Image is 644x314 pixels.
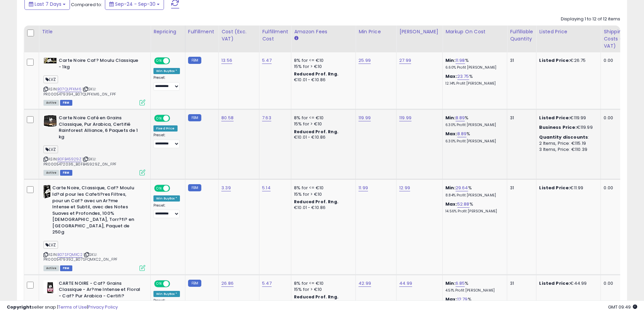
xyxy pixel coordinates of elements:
[153,203,180,219] div: Preset:
[539,115,570,121] b: Listed Price:
[169,116,180,121] span: OFF
[445,115,502,127] div: %
[510,115,531,121] div: 31
[7,304,32,310] strong: Copyright
[456,280,465,287] a: 6.85
[510,185,531,191] div: 31
[539,57,570,64] b: Listed Price:
[294,286,350,293] div: 15% for > €10
[294,28,353,35] div: Amazon Fees
[57,252,82,258] a: B07SFQMXC2
[445,57,502,70] div: %
[115,1,155,7] span: Sep-24 - Sep-30
[561,16,620,22] div: Displaying 1 to 12 of 12 items
[43,75,58,83] span: LVZ
[399,185,410,191] a: 12.99
[604,57,636,64] div: 0.00
[539,134,595,140] div: :
[43,241,58,249] span: LVZ
[59,115,141,142] b: Carte Noire Café en Grains Classique, Pur Arabica, Certifié Rainforest Alliance, 6 Paquets de 1 kg
[445,185,456,191] b: Min:
[153,28,182,35] div: Repricing
[188,114,201,121] small: FBM
[445,288,502,293] p: 4.51% Profit [PERSON_NAME]
[35,1,61,7] span: Last 7 Days
[153,291,180,297] div: Win BuyBox *
[456,115,465,121] a: 8.89
[262,280,272,287] a: 5.47
[539,124,595,130] div: €119.99
[42,28,148,35] div: Title
[294,205,350,211] div: €10.01 - €10.86
[604,115,636,121] div: 0.00
[445,65,502,70] p: 6.60% Profit [PERSON_NAME]
[399,115,411,121] a: 119.99
[43,100,59,106] span: All listings currently available for purchase on Amazon
[43,185,145,270] div: ASIN:
[57,86,81,92] a: B07QLPFKM6
[43,145,58,153] span: LVZ
[43,170,59,176] span: All listings currently available for purchase on Amazon
[539,280,595,286] div: €44.99
[60,100,72,106] span: FBM
[608,304,637,310] span: 2025-10-8 09:49 GMT
[153,195,180,202] div: Win BuyBox *
[43,115,57,127] img: 410jKlYbzKL._SL40_.jpg
[43,280,57,294] img: 41iN2mwg8xL._SL40_.jpg
[294,191,350,197] div: 15% for > €10
[221,280,234,287] a: 26.86
[539,57,595,64] div: €26.75
[262,115,271,121] a: 7.63
[358,280,371,287] a: 42.99
[153,125,178,132] div: Fixed Price
[399,57,411,64] a: 27.99
[294,64,350,70] div: 15% for > €10
[604,280,636,286] div: 0.00
[188,57,201,64] small: FBM
[294,57,350,64] div: 8% for <= €10
[539,146,595,153] div: 3 Items, Price: €110.39
[445,209,502,214] p: 14.56% Profit [PERSON_NAME]
[539,115,595,121] div: €119.99
[457,73,469,80] a: 23.75
[153,68,180,74] div: Win BuyBox *
[510,57,531,64] div: 31
[445,73,457,80] b: Max:
[155,281,163,286] span: ON
[294,77,350,83] div: €10.01 - €10.86
[155,186,163,191] span: ON
[88,304,118,310] a: Privacy Policy
[294,115,350,121] div: 8% for <= €10
[155,58,163,64] span: ON
[60,170,72,176] span: FBM
[456,57,465,64] a: 11.98
[510,28,533,42] div: Fulfillable Quantity
[294,199,338,205] b: Reduced Prof. Rng.
[445,131,502,143] div: %
[294,71,338,77] b: Reduced Prof. Rng.
[294,185,350,191] div: 8% for <= €10
[457,201,470,208] a: 52.88
[294,135,350,140] div: €10.01 - €10.86
[445,115,456,121] b: Min:
[358,57,371,64] a: 25.99
[399,28,440,35] div: [PERSON_NAME]
[169,281,180,286] span: OFF
[445,185,502,197] div: %
[294,129,338,135] b: Reduced Prof. Rng.
[358,28,393,35] div: Min Price
[7,304,118,311] div: seller snap | |
[358,185,368,191] a: 11.99
[539,28,598,35] div: Listed Price
[262,28,288,42] div: Fulfillment Cost
[221,28,256,42] div: Cost (Exc. VAT)
[188,184,201,191] small: FBM
[294,280,350,286] div: 8% for <= €10
[188,28,216,35] div: Fulfillment
[445,81,502,86] p: 12.14% Profit [PERSON_NAME]
[262,185,271,191] a: 5.14
[221,185,231,191] a: 3.39
[445,28,504,35] div: Markup on Cost
[358,115,371,121] a: 119.99
[58,304,87,310] a: Terms of Use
